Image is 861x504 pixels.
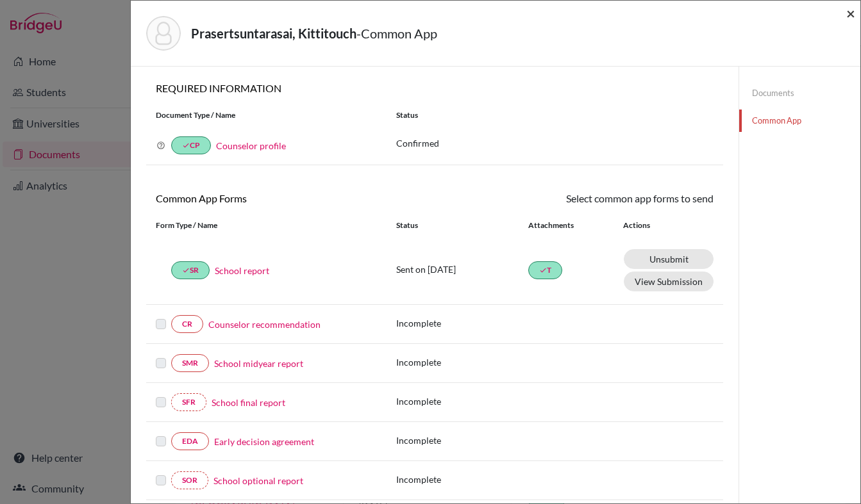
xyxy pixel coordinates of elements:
i: done [182,142,190,149]
p: Incomplete [396,394,528,408]
a: SFR [171,393,206,411]
a: EDA [171,432,209,450]
div: Form Type / Name [146,220,387,231]
strong: Prasertsuntarasai, Kittitouch [191,26,356,41]
a: Common App [739,110,860,132]
a: School report [215,264,269,277]
a: CR [171,315,203,333]
p: Incomplete [396,316,528,330]
button: Close [846,6,855,21]
a: Documents [739,82,860,104]
a: Unsubmit [624,249,714,269]
p: Confirmed [396,136,714,150]
a: Counselor recommendation [208,318,321,331]
p: Incomplete [396,473,528,486]
i: done [182,266,190,274]
p: Sent on [DATE] [396,263,528,276]
a: School final report [212,396,285,409]
div: Status [387,110,723,121]
a: doneSR [171,261,210,279]
a: School midyear report [214,357,303,370]
div: Select common app forms to send [435,191,723,206]
div: Status [396,220,528,231]
a: SOR [171,471,208,489]
a: Counselor profile [216,140,286,151]
span: - Common App [356,26,437,41]
div: Attachments [528,220,608,231]
a: doneCP [171,136,211,154]
span: × [846,4,855,22]
div: Document Type / Name [146,110,387,121]
h6: Common App Forms [146,192,435,204]
h6: REQUIRED INFORMATION [146,82,723,94]
div: Actions [608,220,687,231]
button: View Submission [624,272,714,291]
a: School optional report [213,474,303,487]
p: Incomplete [396,355,528,369]
a: doneT [528,261,562,279]
i: done [539,266,547,274]
a: Early decision agreement [214,435,314,448]
a: SMR [171,354,209,372]
p: Incomplete [396,434,528,447]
